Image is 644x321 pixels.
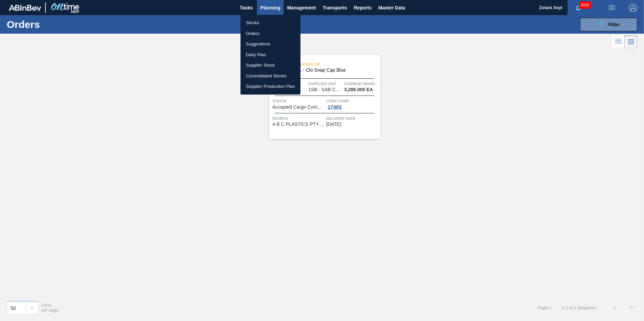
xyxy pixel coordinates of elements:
a: Suggestions [240,39,300,49]
a: Orders [240,28,300,39]
a: Supplier Production Plan [240,81,300,92]
a: Consolidated Stocks [240,71,300,81]
a: Supplier Stock [240,60,300,71]
a: Stocks [240,17,300,28]
a: Daily Plan [240,49,300,60]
